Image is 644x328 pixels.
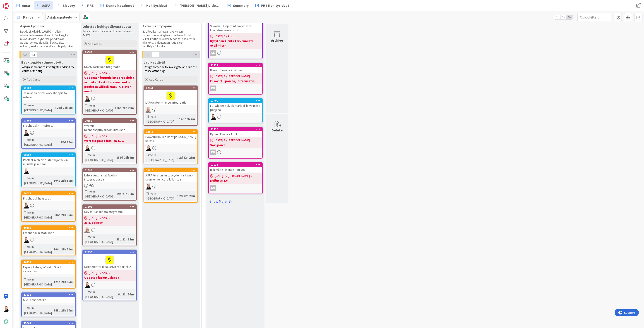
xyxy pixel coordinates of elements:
div: AN [22,130,75,136]
div: Time in [GEOGRAPHIC_DATA] [23,103,55,113]
div: 21586Lahka: Antolainat Apollo-integraatiossa [83,168,136,182]
div: Joka aspa tiistai workshoppia tai retroa [22,90,75,100]
a: ASPA [34,1,53,10]
a: 22635Setlementti: Tasausrivit raporteille[DATE] By Ansu...Odottaa laskutuslupaaANTime in [GEOGRAP... [82,250,137,301]
div: KM [209,86,262,91]
a: BisJory [54,1,78,10]
b: Odoteaan loppuja integraatioita valmiiksi. Laskut menee touko puolessa välissä maaliin. Sitten muut. [84,75,135,93]
a: 21586Lahka: Antolainat Apollo-integraatiossaTime in [GEOGRAPHIC_DATA]:89d 23h 36m [82,168,137,201]
span: : [113,105,114,110]
div: 20017Freshdesk haasteet [22,191,75,201]
a: 22756LAPHA: Remittance integraatioNGTime in [GEOGRAPHIC_DATA]:12d 19h 2m [144,86,198,126]
div: Time in [GEOGRAPHIC_DATA] [84,189,115,199]
div: Espoo, Lahka, Y-Säätiö SLA:t seurantaan [22,264,75,274]
a: 19589KOAS: Netvisor integraatio[DATE] By Ansu...Odoteaan loppuja integraatioita valmiiksi. Laskut... [82,50,137,115]
a: 20152Espoo, Lahka, Y-Säätiö SLA:t seurantaanTime in [GEOGRAPHIC_DATA]:125d 21h 55m [21,260,76,289]
a: Kehitysideat [138,1,170,10]
div: 22635 [85,251,136,254]
span: [DATE] By Ansu... [89,71,111,75]
div: KM [210,86,216,91]
div: 15561 [22,321,75,325]
div: SS [209,50,262,56]
img: Visit kanbanzone.com [3,3,9,9]
span: Add Card... [88,42,102,46]
div: 23013 [146,169,197,172]
div: Time in [GEOGRAPHIC_DATA] [84,289,116,299]
img: AN [210,114,216,120]
div: AN [22,168,75,174]
div: 21595Sevas: Laskudataintegraatio [83,205,136,215]
div: Freshdeskin statukset [22,230,75,236]
span: Aktiivinen työjono [142,24,196,28]
img: AN [23,237,29,243]
a: Sivakka: Budjetointinäkymästä Ennuste-sarake pois[DATE] By Ansu...Kysytään Altilta tarkennusta, e... [208,19,263,59]
div: 21211 [209,163,262,167]
a: Ansu [14,1,33,10]
span: Add Card... [27,77,41,81]
div: 21212 [209,63,262,67]
div: AN [83,282,136,288]
span: : [116,292,117,297]
span: [DATE] By Ansu... [89,216,111,220]
div: FD: Ohjeet palveluntarjoajille valmiina pohjana [209,103,262,113]
b: Kysytään Altilta tarkennusta, että miten [210,39,261,48]
div: Time in [GEOGRAPHIC_DATA] [23,176,52,185]
div: Nokian Finance koulutus [209,67,262,73]
input: Quick Filter... [577,13,611,21]
div: 22635 [83,250,136,254]
div: 21591Freshdesk <--> Efecte [22,119,75,128]
span: Assign someone to investigate and find the cause of the bug. [144,65,197,73]
div: 21504Joka aspa tiistai workshoppia tai retroa [22,86,75,100]
div: KM [209,150,262,155]
div: KM [209,185,262,191]
a: 23013ASPA tikettin kriittisyyden tarkempi syyni ennen corelle laittoaANTime in [GEOGRAPHIC_DATA]:... [144,168,198,203]
span: Odottaa kehitystä/vastausta [82,24,131,29]
span: Aspan työjono [20,24,73,28]
div: 21212 [211,64,262,67]
div: AN [83,96,136,102]
div: 20152Espoo, Lahka, Y-Säätiö SLA:t seurantaan [22,260,75,274]
a: 21504Joka aspa tiistai workshoppia tai retroaTime in [GEOGRAPHIC_DATA]:27d 22h 2m [21,86,76,114]
div: 20153 [85,119,136,122]
div: 27d 22h 2m [56,105,74,110]
div: 186d 20h 20m [114,105,135,110]
div: AN [209,114,262,120]
div: AN [83,145,136,151]
div: 21211 [211,163,262,166]
div: Freshdesk haasteet [22,195,75,201]
img: AN [23,130,29,136]
span: 3 [152,52,159,57]
div: 139d 22h 3m [115,155,135,160]
div: NG [144,107,197,113]
div: 19589 [85,51,136,54]
div: 20264Portaaliin ohjeistusta tai jonnekin muualle ja miten? [22,153,75,167]
div: 21499FD: Ohjeet palveluntarjoajille valmiina pohjana [209,99,262,113]
div: 34d 21h 35m [54,212,74,217]
span: : [115,237,115,242]
span: BisJory [62,3,75,8]
img: AN [84,145,90,151]
div: Sevas: Laskudataintegraatio [83,209,136,215]
div: 23011PowerBi koulutukset [PERSON_NAME] kautta [144,130,197,144]
span: 13 [29,52,37,57]
a: 21211Riihimäen Finance kouluts[DATE] By [PERSON_NAME]...Koilutus 5.6KM [208,162,263,194]
span: : [177,193,178,198]
b: Odottaa laskutuslupaa [84,275,135,280]
div: Time in [GEOGRAPHIC_DATA] [84,152,115,162]
a: 20264Portaaliin ohjeistusta tai jonnekin muualle ja miten?ANTime in [GEOGRAPHIC_DATA]:104d 21h 50m [21,152,76,187]
span: [DATE] By [PERSON_NAME]... [215,174,252,178]
span: : [177,155,178,160]
a: Kenno havainnot [98,1,137,10]
div: 343d 23h 14m [53,308,74,313]
div: Time in [GEOGRAPHIC_DATA] [145,114,177,124]
a: 21213Kymen Finance koulutus[DATE] By [PERSON_NAME]...Sovi päiväKM [208,127,263,159]
div: 19187 [24,226,75,229]
span: [PERSON_NAME] ja tiedotteet [180,3,221,8]
div: 83d 22h 31m [115,237,135,242]
img: AN [145,184,151,190]
div: AN [22,237,75,243]
div: 21504 [22,86,75,90]
span: : [52,279,53,284]
div: 20153 [83,119,136,123]
div: 23013 [144,168,197,172]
